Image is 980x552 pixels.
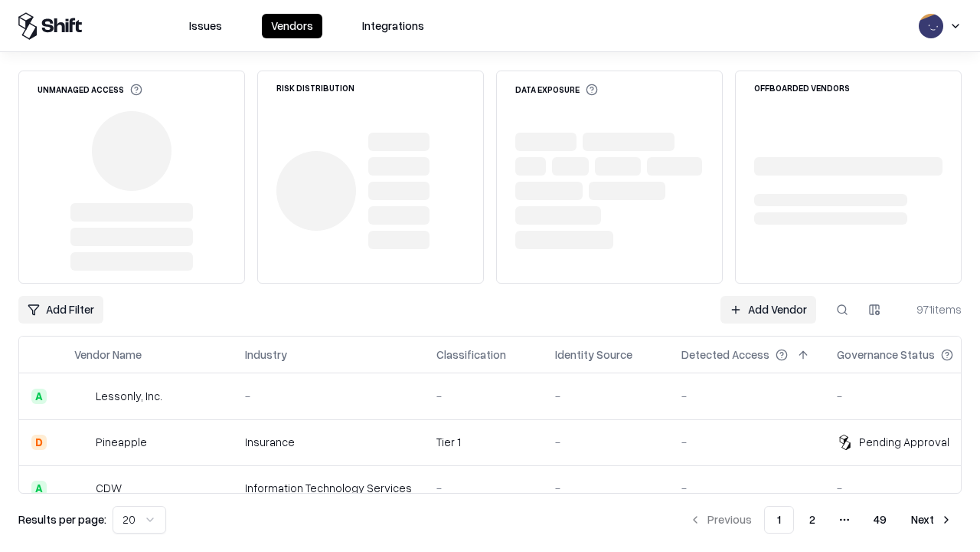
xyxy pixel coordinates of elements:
div: - [837,388,978,404]
div: Data Exposure [515,84,598,96]
img: Pineapple [74,435,90,450]
div: Risk Distribution [276,84,354,92]
div: CDW [96,480,122,496]
div: Detected Access [681,347,769,363]
button: Add Filter [18,296,103,324]
div: - [555,388,657,404]
div: A [31,389,47,404]
button: 2 [797,506,828,534]
div: - [555,434,657,450]
div: Governance Status [837,347,935,363]
div: Identity Source [555,347,632,363]
p: Results per page: [18,511,106,527]
div: - [837,480,978,496]
nav: pagination [680,506,962,534]
div: A [31,481,47,496]
div: 971 items [900,301,962,317]
div: Offboarded Vendors [754,84,850,92]
button: Integrations [353,14,433,38]
button: 49 [861,506,899,534]
div: D [31,435,47,450]
div: - [245,388,412,404]
div: - [681,480,812,496]
div: Pending Approval [859,434,949,450]
div: Classification [436,347,506,363]
div: Industry [245,347,287,363]
img: CDW [74,481,90,496]
div: Vendor Name [74,347,142,363]
div: - [681,388,812,404]
button: Issues [180,14,231,38]
img: Lessonly, Inc. [74,389,90,404]
div: Unmanaged Access [38,84,142,96]
div: Insurance [245,434,412,450]
div: - [681,434,812,450]
div: Lessonly, Inc. [96,388,162,404]
button: 1 [764,506,794,534]
div: Information Technology Services [245,480,412,496]
div: Tier 1 [436,434,531,450]
button: Next [902,506,962,534]
button: Vendors [262,14,322,38]
div: - [555,480,657,496]
div: - [436,388,531,404]
div: Pineapple [96,434,147,450]
div: - [436,480,531,496]
a: Add Vendor [720,296,816,324]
